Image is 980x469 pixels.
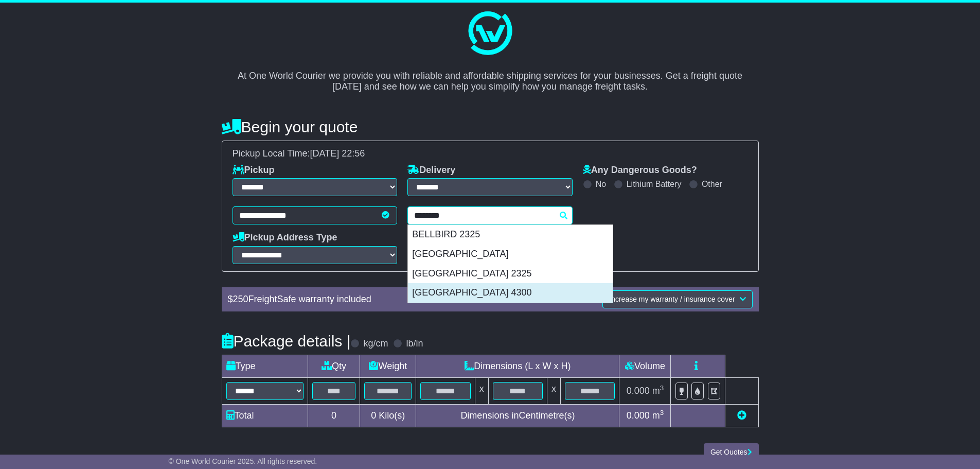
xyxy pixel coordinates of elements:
[233,232,337,244] label: Pickup Address Type
[222,355,308,378] td: Type
[223,294,520,305] div: $ FreightSafe warranty included
[408,283,613,303] div: [GEOGRAPHIC_DATA] 4300
[360,405,416,427] td: Kilo(s)
[407,165,455,176] label: Delivery
[233,165,275,176] label: Pickup
[609,295,735,303] span: Increase my warranty / insurance cover
[308,405,360,427] td: 0
[360,355,416,378] td: Weight
[660,384,664,392] sup: 3
[308,355,360,378] td: Qty
[408,225,613,245] div: BELLBIRD 2325
[363,338,388,350] label: kg/cm
[416,355,619,378] td: Dimensions (L x W x H)
[227,148,753,160] div: Pickup Local Time:
[652,410,664,421] span: m
[408,264,613,284] div: [GEOGRAPHIC_DATA] 2325
[547,378,561,405] td: x
[627,410,650,421] span: 0.000
[702,179,722,189] label: Other
[596,179,606,189] label: No
[310,148,365,159] span: [DATE] 22:56
[233,294,248,304] span: 250
[652,386,664,396] span: m
[475,378,488,405] td: x
[232,59,749,93] p: At One World Courier we provide you with reliable and affordable shipping services for your busin...
[737,410,746,421] a: Add new item
[416,405,619,427] td: Dimensions in Centimetre(s)
[169,457,317,465] span: © One World Courier 2025. All rights reserved.
[408,245,613,264] div: [GEOGRAPHIC_DATA]
[660,409,664,416] sup: 3
[619,355,671,378] td: Volume
[222,405,308,427] td: Total
[406,338,423,350] label: lb/in
[583,165,697,176] label: Any Dangerous Goods?
[627,386,650,396] span: 0.000
[464,8,515,59] img: One World Courier Logo - great freight rates
[371,410,376,421] span: 0
[222,118,759,135] h4: Begin your quote
[222,333,351,350] h4: Package details |
[627,179,682,189] label: Lithium Battery
[704,443,759,461] button: Get Quotes
[602,290,752,308] button: Increase my warranty / insurance cover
